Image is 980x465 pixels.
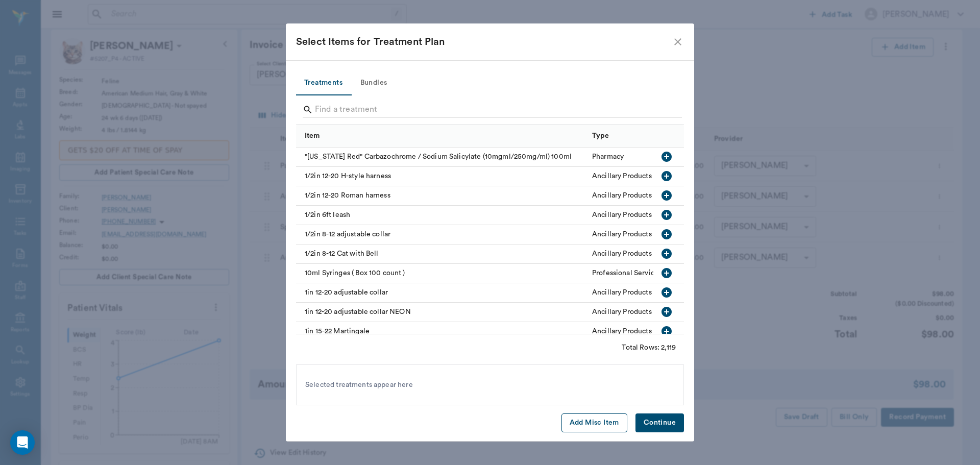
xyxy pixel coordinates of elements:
[305,121,320,150] div: Item
[296,71,351,95] button: Treatments
[587,124,714,147] div: Type
[592,326,687,336] div: Ancillary Products & Services
[296,186,587,206] div: 1/2in 12-20 Roman harness
[296,124,587,147] div: Item
[305,380,413,390] span: Selected treatments appear here
[10,430,35,455] div: Open Intercom Messenger
[635,413,684,432] button: Continue
[296,148,587,167] div: "[US_STATE] Red" Carbazochrome / Sodium Salicylate (10mgml/250mg/ml) 100ml
[296,225,587,244] div: 1/2in 8-12 adjustable collar
[296,264,587,283] div: 10ml Syringes ( Box 100 count )
[592,287,687,298] div: Ancillary Products & Services
[592,121,609,150] div: Type
[296,167,587,186] div: 1/2in 12-20 H-style harness
[296,34,672,50] div: Select Items for Treatment Plan
[592,229,687,239] div: Ancillary Products & Services
[296,206,587,225] div: 1/2in 6ft leash
[592,249,687,259] div: Ancillary Products & Services
[592,307,687,317] div: Ancillary Products & Services
[303,102,682,120] div: Search
[592,210,687,220] div: Ancillary Products & Services
[296,283,587,303] div: 1in 12-20 adjustable collar
[296,303,587,322] div: 1in 12-20 adjustable collar NEON
[592,190,687,201] div: Ancillary Products & Services
[315,102,667,118] input: Find a treatment
[672,36,684,48] button: close
[351,71,397,95] button: Bundles
[561,413,627,432] button: Add Misc Item
[592,268,661,278] div: Professional Services
[592,152,624,162] div: Pharmacy
[296,322,587,341] div: 1in 15-22 Martingale
[296,244,587,264] div: 1/2in 8-12 Cat with Bell
[592,171,687,181] div: Ancillary Products & Services
[622,342,676,353] div: Total Rows: 2,119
